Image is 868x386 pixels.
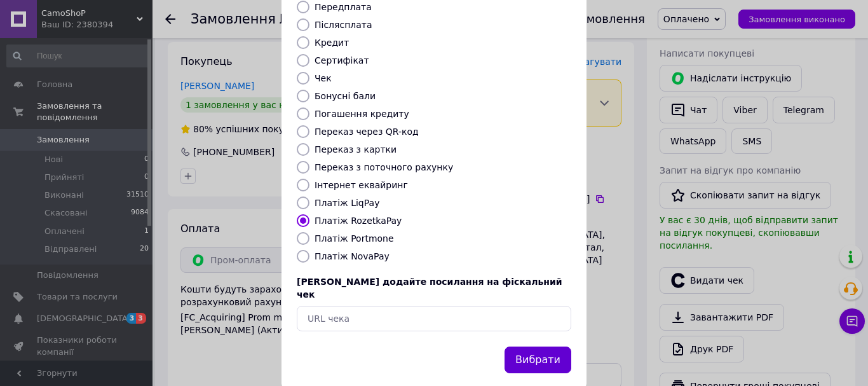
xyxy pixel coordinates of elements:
[315,109,409,119] label: Погашення кредиту
[297,277,562,300] span: [PERSON_NAME] додайте посилання на фіскальний чек
[315,162,453,172] label: Переказ з поточного рахунку
[315,233,394,244] label: Платіж Portmone
[315,180,408,190] label: Інтернет еквайринг
[315,2,372,12] label: Передплата
[315,127,419,137] label: Переказ через QR-код
[315,216,402,226] label: Платіж RozetkaPay
[315,38,349,48] label: Кредит
[315,73,332,83] label: Чек
[315,144,397,155] label: Переказ з картки
[315,55,369,65] label: Сертифікат
[315,251,390,261] label: Платіж NovaPay
[315,20,372,30] label: Післясплата
[315,198,379,208] label: Платіж LiqPay
[505,347,571,374] button: Вибрати
[297,306,571,331] input: URL чека
[315,91,376,101] label: Бонусні бали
